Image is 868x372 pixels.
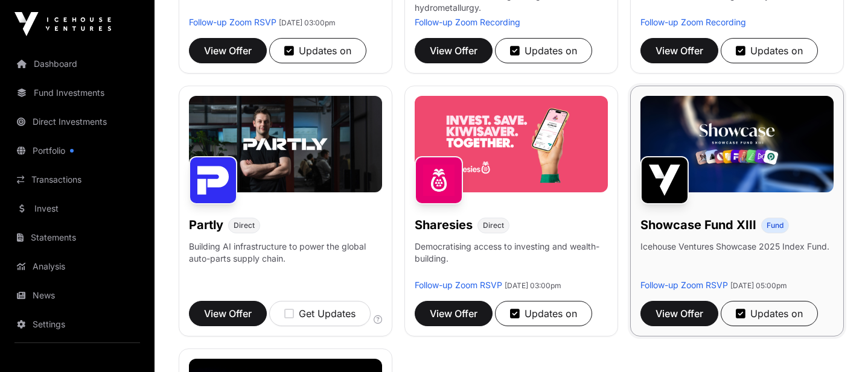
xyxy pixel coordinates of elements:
[640,301,718,326] button: View Offer
[415,280,502,290] a: Follow-up Zoom RSVP
[415,96,608,192] img: Sharesies-Banner.jpg
[415,301,493,326] button: View Offer
[269,301,371,326] button: Get Updates
[269,38,366,63] button: Updates on
[415,241,608,279] p: Democratising access to investing and wealth-building.
[510,43,577,58] div: Updates on
[415,216,473,233] h1: Sharesies
[656,306,703,321] span: View Offer
[415,38,493,63] button: View Offer
[284,306,356,321] div: Get Updates
[640,241,829,253] p: Icehouse Ventures Showcase 2025 Index Fund.
[721,38,818,63] button: Updates on
[10,80,145,106] a: Fund Investments
[640,156,689,204] img: Showcase Fund XIII
[189,38,267,63] button: View Offer
[510,306,577,321] div: Updates on
[10,195,145,222] a: Invest
[10,253,145,280] a: Analysis
[640,280,728,290] a: Follow-up Zoom RSVP
[767,221,783,230] span: Fund
[204,43,252,58] span: View Offer
[10,137,145,164] a: Portfolio
[656,43,703,58] span: View Offer
[640,216,756,233] h1: Showcase Fund XIII
[10,109,145,135] a: Direct Investments
[284,43,351,58] div: Updates on
[640,96,834,192] img: Showcase-Fund-Banner-1.jpg
[430,43,477,58] span: View Offer
[14,12,111,36] img: Icehouse Ventures Logo
[430,306,477,321] span: View Offer
[204,306,252,321] span: View Offer
[10,166,145,193] a: Transactions
[736,306,803,321] div: Updates on
[189,241,382,279] p: Building AI infrastructure to power the global auto-parts supply chain.
[736,43,803,58] div: Updates on
[730,281,787,290] span: [DATE] 05:00pm
[189,216,223,233] h1: Partly
[721,301,818,326] button: Updates on
[495,38,592,63] button: Updates on
[505,281,561,290] span: [DATE] 03:00pm
[189,301,267,326] button: View Offer
[10,311,145,338] a: Settings
[415,17,520,27] a: Follow-up Zoom Recording
[808,314,868,372] iframe: Chat Widget
[640,17,746,27] a: Follow-up Zoom Recording
[640,38,718,63] button: View Offer
[10,224,145,251] a: Statements
[189,156,237,204] img: Partly
[483,221,504,230] span: Direct
[279,18,336,27] span: [DATE] 03:00pm
[10,282,145,309] a: News
[495,301,592,326] button: Updates on
[234,221,255,230] span: Direct
[415,156,463,204] img: Sharesies
[189,96,382,192] img: Partly-Banner.jpg
[189,17,276,27] a: Follow-up Zoom RSVP
[10,51,145,77] a: Dashboard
